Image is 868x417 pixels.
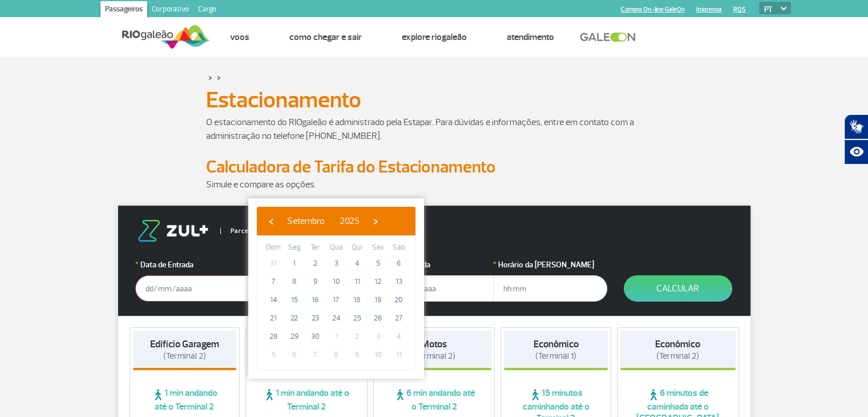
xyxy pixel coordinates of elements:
[346,242,368,254] th: weekday
[263,212,280,230] button: ‹
[535,351,576,362] span: (Terminal 1)
[493,259,607,271] label: Horário da [PERSON_NAME]
[390,272,408,291] span: 13
[133,387,237,412] span: 1 min andando até o Terminal 2
[306,291,324,309] span: 16
[402,31,467,43] a: Explore RIOgaleão
[289,31,362,43] a: Como chegar e sair
[656,351,699,362] span: (Terminal 2)
[306,309,324,327] span: 23
[264,254,282,272] span: 31
[655,338,700,350] strong: Econômico
[348,272,366,291] span: 11
[285,272,304,291] span: 8
[206,157,663,178] h2: Calculadora de Tarifa do Estacionamento
[264,272,282,291] span: 7
[285,291,304,309] span: 15
[388,242,409,254] th: weekday
[327,346,345,364] span: 8
[327,309,345,327] span: 24
[621,6,685,13] a: Compra On-line GaleOn
[263,242,284,254] th: weekday
[844,139,868,165] button: Abrir recursos assistivos.
[284,242,305,254] th: weekday
[217,71,221,84] a: >
[507,31,554,43] a: Atendimento
[327,254,345,272] span: 3
[306,327,324,346] span: 30
[844,114,868,165] div: Plugin de acessibilidade da Hand Talk.
[135,220,211,242] img: logo-zul.png
[733,6,746,13] a: RQS
[390,327,408,346] span: 4
[264,346,282,364] span: 5
[380,259,494,271] label: Data da Saída
[100,1,147,19] a: Passageiros
[206,115,663,143] p: O estacionamento do RIOgaleão é administrado pela Estapar. Para dúvidas e informações, entre em c...
[390,291,408,309] span: 20
[305,242,326,254] th: weekday
[348,254,366,272] span: 4
[340,215,360,227] span: 2025
[369,272,387,291] span: 12
[206,178,663,191] p: Simule e compare as opções.
[280,212,332,230] button: Setembro
[208,71,212,84] a: >
[534,338,579,350] strong: Econômico
[413,351,455,362] span: (Terminal 2)
[368,242,389,254] th: weekday
[369,291,387,309] span: 19
[327,291,345,309] span: 17
[327,327,345,346] span: 1
[421,338,447,350] strong: Motos
[390,346,408,364] span: 11
[285,346,304,364] span: 6
[326,242,347,254] th: weekday
[390,309,408,327] span: 27
[369,254,387,272] span: 5
[348,327,366,346] span: 2
[264,327,282,346] span: 28
[249,387,364,412] span: 1 min andando até o Terminal 2
[285,327,304,346] span: 29
[220,228,279,234] span: Parceiro Oficial
[248,198,424,379] bs-datepicker-container: calendar
[348,346,366,364] span: 9
[193,1,221,19] a: Cargo
[135,259,249,271] label: Data de Entrada
[367,212,384,230] button: ›
[332,212,367,230] button: 2025
[327,272,345,291] span: 10
[348,291,366,309] span: 18
[306,346,324,364] span: 7
[380,275,494,302] input: dd/mm/aaaa
[287,215,325,227] span: Setembro
[306,254,324,272] span: 2
[377,387,492,412] span: 6 min andando até o Terminal 2
[348,309,366,327] span: 25
[493,275,607,302] input: hh:mm
[306,272,324,291] span: 9
[147,1,193,19] a: Corporativo
[390,254,408,272] span: 6
[844,114,868,139] button: Abrir tradutor de língua de sinais.
[150,338,219,350] strong: Edifício Garagem
[696,6,722,13] a: Imprensa
[369,346,387,364] span: 10
[264,291,282,309] span: 14
[285,309,304,327] span: 22
[369,327,387,346] span: 3
[206,90,663,110] h1: Estacionamento
[135,275,249,302] input: dd/mm/aaaa
[264,309,282,327] span: 21
[369,309,387,327] span: 26
[624,275,732,302] button: Calcular
[285,254,304,272] span: 1
[230,31,249,43] a: Voos
[163,351,206,362] span: (Terminal 2)
[263,214,384,225] bs-datepicker-navigation-view: ​ ​ ​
